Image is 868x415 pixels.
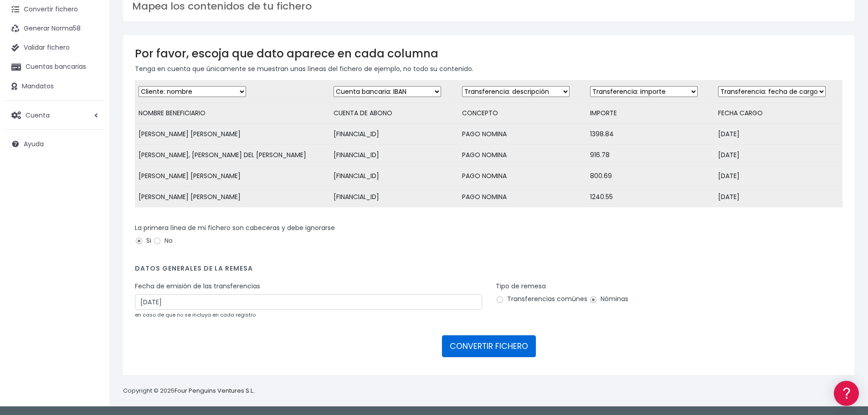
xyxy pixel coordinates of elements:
[714,166,842,187] td: [DATE]
[330,103,458,124] td: CUENTA DE ABONO
[9,77,173,92] a: Información general
[135,64,842,74] p: Tenga en cuenta que únicamente se muestran unas líneas del fichero de ejemplo, no todo su contenido.
[5,106,105,125] a: Cuenta
[586,187,714,208] td: 1240.55
[458,103,586,124] td: CONCEPTO
[9,63,173,72] div: Información general
[135,187,330,208] td: [PERSON_NAME] [PERSON_NAME]
[135,265,842,277] h4: Datos generales de la remesa
[26,110,50,119] span: Cuenta
[714,103,842,124] td: FECHA CARGO
[586,124,714,145] td: 1398.84
[123,386,256,396] p: Copyright © 2025 .
[9,158,173,172] a: Perfiles de empresas
[175,386,254,395] a: Four Penguins Ventures S.L.
[132,0,845,12] h3: Mapea los contenidos de tu fichero
[586,103,714,124] td: IMPORTE
[135,103,330,124] td: NOMBRE BENEFICIARIO
[135,311,256,318] small: en caso de que no se incluya en cada registro
[9,244,173,260] button: Contáctanos
[5,134,105,154] a: Ayuda
[442,335,536,357] button: CONVERTIR FICHERO
[9,181,173,190] div: Facturación
[496,282,546,291] label: Tipo de remesa
[125,262,175,271] a: POWERED BY ENCHANT
[458,166,586,187] td: PAGO NOMINA
[589,294,628,304] label: Nóminas
[458,145,586,166] td: PAGO NOMINA
[714,124,842,145] td: [DATE]
[586,145,714,166] td: 916.78
[458,187,586,208] td: PAGO NOMINA
[153,236,173,246] label: No
[135,145,330,166] td: [PERSON_NAME], [PERSON_NAME] DEL [PERSON_NAME]
[135,47,842,60] h3: Por favor, escoja que dato aparece en cada columna
[9,195,173,210] a: General
[9,101,173,109] div: Convertir ficheros
[135,236,151,246] label: Si
[330,166,458,187] td: [FINANCIAL_ID]
[5,77,105,96] a: Mandatos
[9,219,173,227] div: Programadores
[5,57,105,77] a: Cuentas bancarias
[9,115,173,129] a: Formatos
[330,187,458,208] td: [FINANCIAL_ID]
[9,129,173,143] a: Problemas habituales
[330,145,458,166] td: [FINANCIAL_ID]
[586,166,714,187] td: 800.69
[714,145,842,166] td: [DATE]
[458,124,586,145] td: PAGO NOMINA
[330,124,458,145] td: [FINANCIAL_ID]
[9,143,173,158] a: Videotutoriales
[5,38,105,57] a: Validar fichero
[135,223,335,233] label: La primera línea de mi fichero son cabeceras y debe ignorarse
[135,166,330,187] td: [PERSON_NAME] [PERSON_NAME]
[24,139,44,149] span: Ayuda
[714,187,842,208] td: [DATE]
[5,19,105,38] a: Generar Norma58
[135,124,330,145] td: [PERSON_NAME] [PERSON_NAME]
[496,294,587,304] label: Transferencias comúnes
[9,233,173,247] a: API
[135,282,260,291] label: Fecha de emisión de las transferencias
